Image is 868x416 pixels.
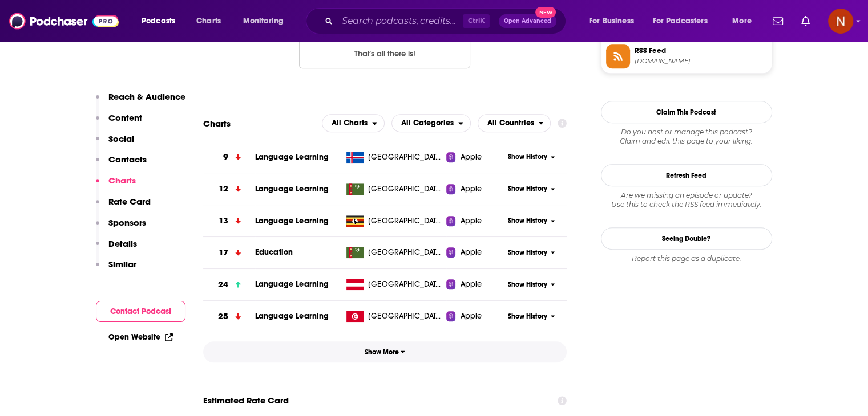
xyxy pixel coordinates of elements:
span: All Categories [401,119,454,127]
span: Apple [460,279,482,290]
span: New [535,7,556,18]
a: 13 [203,205,255,236]
a: [GEOGRAPHIC_DATA] [342,215,446,227]
a: Language Learning [255,152,329,162]
button: Content [96,112,142,133]
span: Show More [365,348,405,356]
span: More [732,13,752,29]
h3: 17 [219,246,228,259]
a: Apple [446,247,504,258]
button: open menu [724,12,766,30]
span: Show History [508,152,547,162]
a: [GEOGRAPHIC_DATA] [342,311,446,322]
span: Logged in as AdelNBM [828,9,853,34]
span: Apple [460,183,482,195]
a: Language Learning [255,184,329,194]
a: Seeing Double? [601,227,772,250]
button: Show History [504,312,559,321]
a: 12 [203,173,255,205]
button: open menu [645,12,724,30]
a: RSS Feed[DOMAIN_NAME] [606,44,767,68]
a: Language Learning [255,311,329,321]
span: Iceland [368,152,442,163]
span: Show History [508,184,547,194]
h3: 24 [218,278,228,291]
h2: Categories [391,114,471,132]
a: Apple [446,152,504,163]
h3: 25 [218,310,228,323]
h2: Countries [478,114,551,132]
a: [GEOGRAPHIC_DATA] [342,247,446,258]
button: open menu [134,12,190,30]
span: Uganda [368,215,442,227]
a: [GEOGRAPHIC_DATA] [342,279,446,290]
h3: 9 [223,150,228,164]
div: Claim and edit this page to your liking. [601,128,772,146]
p: Reach & Audience [108,91,185,102]
button: open menu [235,12,298,30]
button: Similar [96,259,136,280]
span: For Business [589,13,634,29]
a: 17 [203,237,255,268]
button: Sponsors [96,217,146,238]
a: Apple [446,311,504,322]
span: Apple [460,215,482,227]
span: Open Advanced [504,18,551,24]
button: open menu [391,114,471,132]
button: Claim This Podcast [601,101,772,123]
button: Show profile menu [828,9,853,34]
a: Apple [446,183,504,195]
a: Show notifications dropdown [797,11,814,31]
button: Reach & Audience [96,91,185,112]
span: Apple [460,152,482,163]
button: Social [96,133,134,154]
button: Show History [504,280,559,289]
h3: 12 [219,182,228,195]
span: Show History [508,280,547,289]
p: Social [108,133,134,144]
a: Open Website [108,332,173,342]
button: Rate Card [96,196,151,217]
span: Turkmenistan [368,183,442,195]
button: open menu [478,114,551,132]
a: Apple [446,279,504,290]
span: Austria [368,279,442,290]
a: Language Learning [255,279,329,289]
img: User Profile [828,9,853,34]
span: Show History [508,248,547,258]
span: Podcasts [142,13,175,29]
p: Content [108,112,142,123]
span: Do you host or manage this podcast? [601,128,772,137]
img: Podchaser - Follow, Share and Rate Podcasts [9,10,119,32]
button: Show History [504,152,559,162]
h3: 13 [219,214,228,227]
a: Education [255,247,293,257]
span: Tunisia [368,311,442,322]
button: Nothing here. [299,38,470,68]
span: Charts [196,13,221,29]
button: Show History [504,184,559,194]
a: 25 [203,301,255,332]
span: Show History [508,312,547,321]
a: 24 [203,269,255,300]
button: Show History [504,216,559,226]
p: Charts [108,175,136,186]
a: [GEOGRAPHIC_DATA] [342,152,446,163]
a: [GEOGRAPHIC_DATA] [342,183,446,195]
button: Show History [504,248,559,258]
span: Apple [460,311,482,322]
a: Charts [189,12,228,30]
p: Contacts [108,154,147,165]
h2: Charts [203,118,231,129]
button: Show More [203,341,567,362]
span: For Podcasters [653,13,708,29]
span: Estimated Rate Card [203,390,289,411]
button: open menu [322,114,385,132]
button: Contact Podcast [96,301,185,322]
button: Details [96,238,137,259]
